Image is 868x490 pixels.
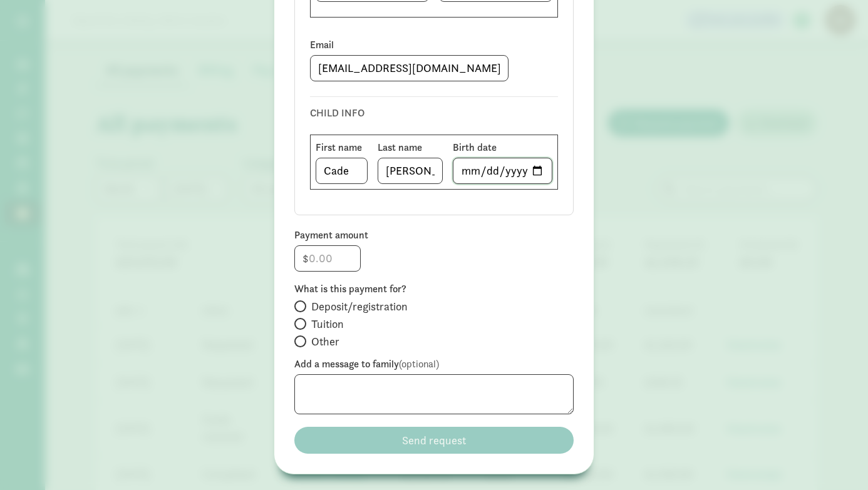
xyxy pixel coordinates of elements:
[805,430,868,490] iframe: Chat Widget
[378,140,443,155] label: Last name
[294,357,574,372] label: Add a message to family
[399,357,439,370] span: (optional)
[295,246,360,271] input: 0.00
[453,140,552,155] label: Birth date
[402,432,466,449] span: Send request
[294,228,574,243] label: Payment amount
[310,107,558,120] h6: CHILD INFO
[294,427,574,454] button: Send request
[311,334,339,349] span: Other
[316,140,368,155] label: First name
[311,299,408,314] span: Deposit/registration
[311,317,344,332] span: Tuition
[310,38,558,53] label: Email
[294,282,574,297] label: What is this payment for?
